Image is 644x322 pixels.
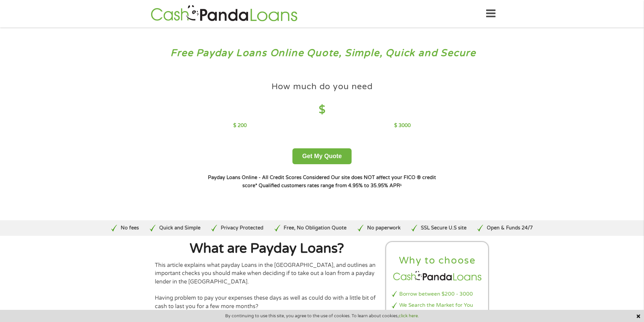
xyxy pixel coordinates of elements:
[284,224,347,232] p: Free, No Obligation Quote
[149,4,300,23] img: GetLoanNow Logo
[487,224,533,232] p: Open & Funds 24/7
[159,224,200,232] p: Quick and Simple
[225,314,419,318] span: By continuing to use this site, you agree to the use of cookies. To learn about cookies,
[221,224,263,232] p: Privacy Protected
[259,183,402,189] strong: Qualified customers rates range from 4.95% to 35.95% APR¹
[20,47,625,59] h3: Free Payday Loans Online Quote, Simple, Quick and Secure
[392,301,483,309] li: We Search the Market for You
[399,313,419,319] a: click here.
[394,122,411,129] p: $ 3000
[155,294,379,311] p: Having problem to pay your expenses these days as well as could do with a little bit of cash to l...
[392,254,483,267] h2: Why to choose
[292,148,352,164] button: Get My Quote
[233,122,247,129] p: $ 200
[367,224,401,232] p: No paperwork
[233,103,411,117] h4: $
[421,224,467,232] p: SSL Secure U.S site
[155,261,379,286] p: This article explains what payday Loans in the [GEOGRAPHIC_DATA], and outlines an important check...
[208,175,330,180] strong: Payday Loans Online - All Credit Scores Considered
[392,290,483,298] li: Borrow between $200 - 3000
[242,175,436,189] strong: Our site does NOT affect your FICO ® credit score*
[121,224,139,232] p: No fees
[271,81,373,92] h4: How much do you need
[155,242,379,255] h1: What are Payday Loans?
